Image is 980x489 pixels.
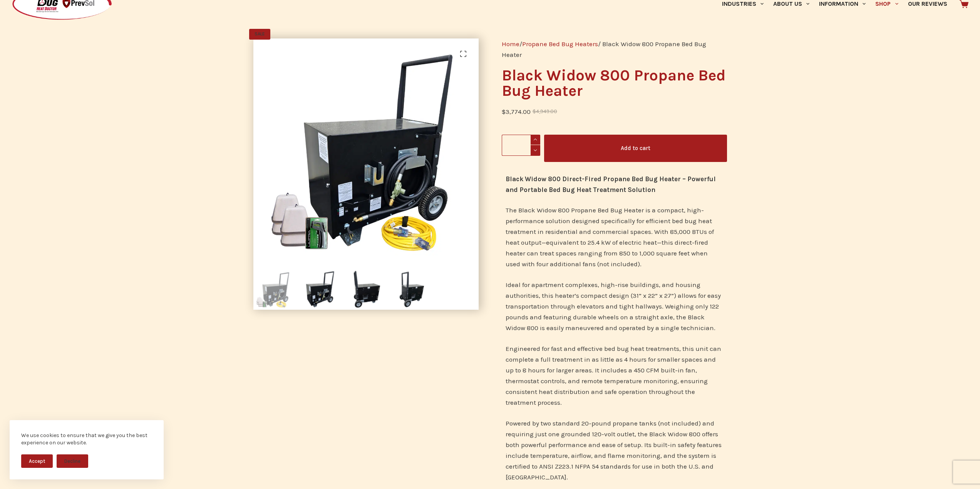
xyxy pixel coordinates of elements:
img: Black Widow 800 Propane Bed Bug Heater with propane hose attachment [300,269,340,310]
a: Home [502,40,519,48]
input: Product quantity [502,135,540,156]
h1: Black Widow 800 Propane Bed Bug Heater [502,68,727,98]
img: Black Widow 800 Propane Bed Bug Heater with handle for easy transport [346,269,386,310]
p: Ideal for apartment complexes, high-rise buildings, and housing authorities, this heater’s compac... [506,279,723,333]
div: We use cookies to ensure that we give you the best experience on our website. [21,432,152,447]
bdi: 3,774.00 [502,108,531,115]
p: Powered by two standard 20-pound propane tanks (not included) and requiring just one grounded 120... [506,418,723,482]
a: Propane Bed Bug Heaters [522,40,598,48]
button: Add to cart [544,135,727,162]
img: Black Widow 800 Propane Bed Bug Heater basic package [253,269,294,310]
p: The Black Widow 800 Propane Bed Bug Heater is a compact, high-performance solution designed speci... [506,205,723,269]
a: View full-screen image gallery [456,46,471,62]
button: Decline [57,454,88,468]
strong: Black Widow 800 Direct-Fired Propane Bed Bug Heater – Powerful and Portable Bed Bug Heat Treatmen... [506,175,716,194]
span: $ [502,108,506,115]
p: Engineered for fast and effective bed bug heat treatments, this unit can complete a full treatmen... [506,343,723,408]
span: $ [533,108,536,114]
nav: Breadcrumb [502,38,727,60]
img: Black Widow 800 Propane Bed Bug Heater operable by single technician [392,269,432,310]
button: Accept [21,454,53,468]
bdi: 4,949.00 [533,108,557,114]
button: Open LiveChat chat widget [6,3,29,26]
span: SALE [249,29,270,40]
